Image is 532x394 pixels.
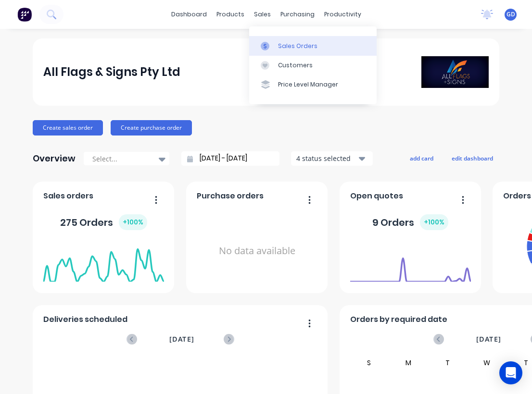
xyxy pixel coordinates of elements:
[60,214,147,230] div: 275 Orders
[249,56,377,75] a: Customers
[389,357,428,369] div: M
[350,357,389,369] div: S
[278,61,313,70] div: Customers
[33,149,76,168] div: Overview
[249,75,377,94] a: Price Level Manager
[291,151,373,166] button: 4 status selected
[43,190,93,202] span: Sales orders
[212,7,249,22] div: products
[296,153,357,163] div: 4 status selected
[372,214,448,230] div: 9 Orders
[499,361,522,384] div: Open Intercom Messenger
[278,42,317,50] div: Sales Orders
[404,152,440,164] button: add card
[166,7,212,22] a: dashboard
[17,7,32,22] img: Factory
[33,120,103,135] button: Create sales order
[507,10,515,19] span: GD
[169,334,194,345] span: [DATE]
[319,7,366,22] div: productivity
[445,152,499,164] button: edit dashboard
[428,357,468,369] div: T
[197,206,317,296] div: No data available
[350,190,403,202] span: Open quotes
[421,56,489,88] img: All Flags & Signs Pty Ltd
[420,214,448,230] div: + 100 %
[467,357,507,369] div: W
[249,7,276,22] div: sales
[476,334,501,345] span: [DATE]
[276,7,319,22] div: purchasing
[197,190,264,202] span: Purchase orders
[278,80,338,89] div: Price Level Manager
[249,36,377,55] a: Sales Orders
[111,120,192,135] button: Create purchase order
[43,62,180,82] div: All Flags & Signs Pty Ltd
[119,214,147,230] div: + 100 %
